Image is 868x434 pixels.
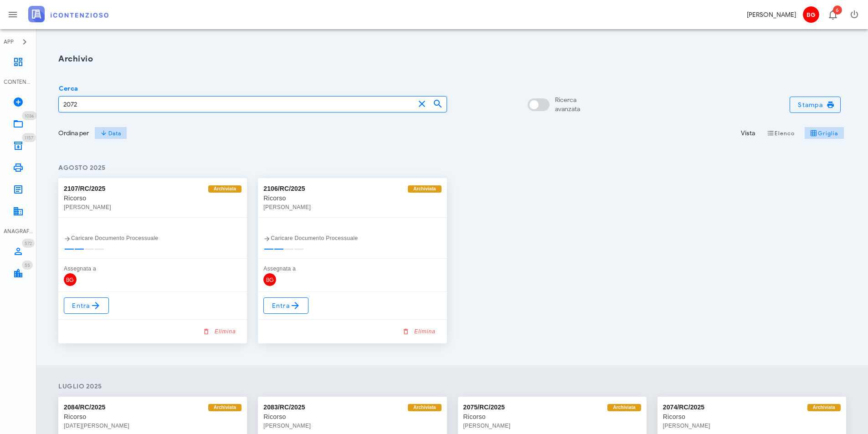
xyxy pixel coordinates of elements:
button: Stampa [790,97,841,113]
span: Distintivo [22,133,36,142]
div: Vista [741,128,755,138]
a: Entra [64,297,109,314]
div: [DATE][PERSON_NAME] [64,421,241,430]
label: Cerca [56,84,78,93]
button: Elimina [198,325,241,338]
span: Elimina [404,327,436,336]
input: Cerca [59,97,415,112]
button: Elimina [398,325,442,338]
span: BG [263,273,276,286]
div: 2074/RC/2025 [663,402,705,412]
span: Data [100,129,121,137]
div: Ricorso [663,412,841,421]
div: Assegnata a [263,264,441,273]
span: 1157 [25,135,33,141]
div: Ricorso [263,412,441,421]
span: 55 [25,262,30,268]
button: clear icon [416,98,427,109]
span: 572 [25,240,32,246]
div: [PERSON_NAME] [463,421,641,430]
div: 2106/RC/2025 [263,184,305,194]
button: Elenco [760,127,801,139]
img: logo-text-2x.png [28,6,108,22]
button: Data [94,127,127,139]
div: 2107/RC/2025 [64,184,106,194]
span: Elenco [767,129,795,137]
span: Entra [271,300,301,311]
button: BG [800,4,822,26]
div: [PERSON_NAME] [64,203,241,212]
span: Archiviata [613,404,635,411]
div: ANAGRAFICA [4,227,33,235]
div: Assegnata a [64,264,241,273]
div: Caricare Documento Processuale [263,234,441,243]
h1: Archivio [58,53,846,65]
button: Griglia [805,127,844,139]
span: Entra [72,300,101,311]
span: Distintivo [22,111,37,120]
div: [PERSON_NAME] [747,10,796,20]
div: CONTENZIOSO [4,78,33,86]
div: Ricorso [463,412,641,421]
div: [PERSON_NAME] [663,421,841,430]
span: BG [803,6,819,23]
a: Entra [263,297,308,314]
div: Caricare Documento Processuale [64,234,241,243]
span: 1036 [25,113,34,119]
div: Ricerca avanzata [555,96,580,114]
div: Ricorso [263,194,441,203]
span: Archiviata [413,404,436,411]
span: Griglia [810,129,838,137]
div: [PERSON_NAME] [263,203,441,212]
span: Distintivo [833,5,842,15]
span: Archiviata [413,185,436,193]
div: 2084/RC/2025 [64,402,106,412]
button: Distintivo [822,4,843,26]
span: Distintivo [22,260,33,270]
div: [PERSON_NAME] [263,421,441,430]
div: Ricorso [64,194,241,203]
span: Archiviata [214,185,236,193]
span: Elimina [204,327,236,336]
div: 2075/RC/2025 [463,402,505,412]
span: Stampa [797,101,833,109]
div: Ricorso [64,412,241,421]
span: BG [64,273,77,286]
div: 2083/RC/2025 [263,402,305,412]
span: Archiviata [813,404,835,411]
div: Ordina per [58,128,89,138]
h4: agosto 2025 [58,163,846,173]
span: Distintivo [22,239,35,248]
span: Archiviata [214,404,236,411]
h4: luglio 2025 [58,382,846,391]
